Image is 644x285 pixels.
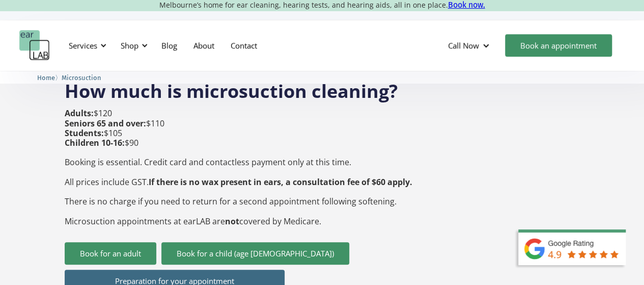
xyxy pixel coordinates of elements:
[222,31,265,60] a: Contact
[37,74,55,82] span: Home
[65,109,412,226] p: $120 $110 $105 $90 Booking is essential. Credit card and contactless payment only at this time. A...
[65,69,580,103] h2: How much is microsuction cleaning?
[37,72,55,82] a: Home
[161,242,349,265] a: Book for a child (age [DEMOGRAPHIC_DATA])
[225,216,239,227] strong: not
[65,108,94,119] strong: Adults:
[149,176,412,188] strong: If there is no wax present in ears, a consultation fee of $60 apply.
[62,74,101,82] span: Microsuction
[153,31,185,60] a: Blog
[115,30,151,61] div: Shop
[448,40,479,50] div: Call Now
[65,118,146,129] strong: Seniors 65 and over:
[440,30,500,61] div: Call Now
[19,30,50,61] a: home
[65,127,104,139] strong: Students:
[65,137,125,148] strong: Children 10-16:
[65,242,156,265] a: Book for an adult
[37,72,62,83] li: 〉
[505,34,612,57] a: Book an appointment
[62,72,101,82] a: Microsuction
[121,40,138,50] div: Shop
[185,31,222,60] a: About
[63,30,109,61] div: Services
[69,40,97,50] div: Services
